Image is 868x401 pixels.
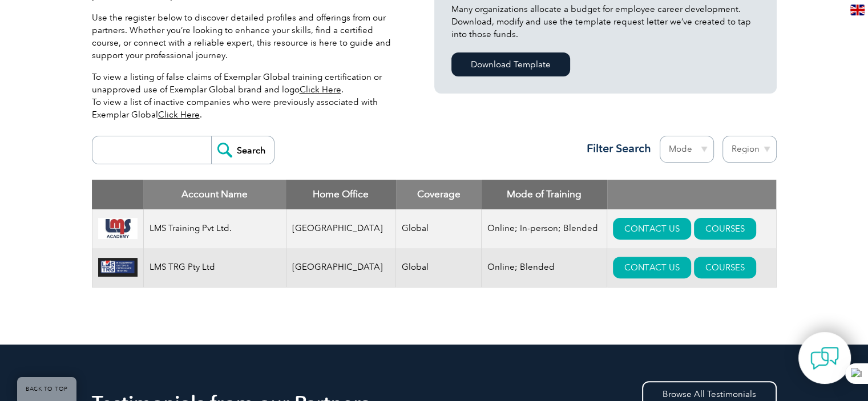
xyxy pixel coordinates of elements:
[92,11,400,62] p: Use the register below to discover detailed profiles and offerings from our partners. Whether you...
[98,218,138,240] img: 92573bc8-4c6f-eb11-a812-002248153038-logo.jpg
[286,180,396,209] th: Home Office: activate to sort column ascending
[286,209,396,248] td: [GEOGRAPHIC_DATA]
[850,5,865,15] img: en
[158,110,200,120] a: Click Here
[98,258,138,277] img: c485e4a1-833a-eb11-a813-0022481469da-logo.jpg
[300,84,341,95] a: Click Here
[482,209,607,248] td: Online; In-person; Blended
[580,141,651,156] h3: Filter Search
[613,257,691,278] a: CONTACT US
[211,136,274,164] input: Search
[17,377,76,401] a: BACK TO TOP
[810,344,839,372] img: contact-chat.png
[286,248,396,287] td: [GEOGRAPHIC_DATA]
[396,180,482,209] th: Coverage: activate to sort column ascending
[607,180,776,209] th: : activate to sort column ascending
[143,180,286,209] th: Account Name: activate to sort column descending
[451,52,570,76] a: Download Template
[396,209,482,248] td: Global
[613,218,691,240] a: CONTACT US
[694,218,756,240] a: COURSES
[451,3,760,40] p: Many organizations allocate a budget for employee career development. Download, modify and use th...
[482,248,607,287] td: Online; Blended
[396,248,482,287] td: Global
[92,71,400,121] p: To view a listing of false claims of Exemplar Global training certification or unapproved use of ...
[143,248,286,287] td: LMS TRG Pty Ltd
[694,257,756,278] a: COURSES
[143,209,286,248] td: LMS Training Pvt Ltd.
[482,180,607,209] th: Mode of Training: activate to sort column ascending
